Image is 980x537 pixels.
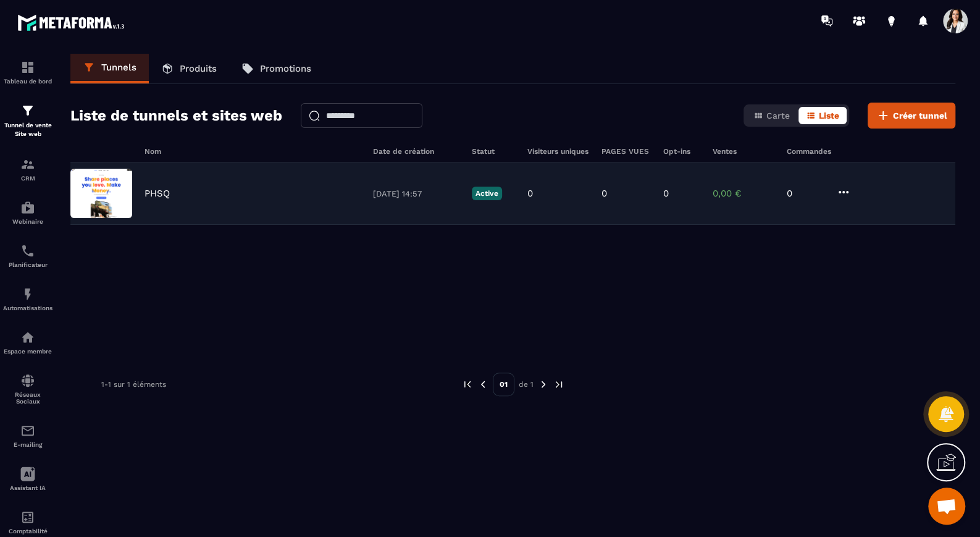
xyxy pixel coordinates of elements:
[20,330,35,345] img: automations
[527,188,533,199] p: 0
[3,191,52,234] a: automationsautomationsWebinaire
[3,484,52,491] p: Assistant IA
[3,277,52,321] a: automationsautomationsAutomatisations
[819,111,839,121] span: Liste
[3,148,52,191] a: formationformationCRM
[3,364,52,414] a: social-networksocial-networkRéseaux Sociaux
[101,62,136,73] p: Tunnels
[70,103,282,128] h2: Liste de tunnels et sites web
[20,60,35,75] img: formation
[519,379,534,389] p: de 1
[20,200,35,215] img: automations
[229,54,324,83] a: Promotions
[70,169,132,218] img: image
[663,147,700,156] h6: Opt-ins
[20,373,35,388] img: social-network
[3,261,52,268] p: Planificateur
[3,305,52,311] p: Automatisations
[713,188,774,199] p: 0,00 €
[3,94,52,148] a: formationformationTunnel de vente Site web
[3,528,52,535] p: Comptabilité
[787,188,824,199] p: 0
[798,107,847,124] button: Liste
[766,111,790,121] span: Carte
[3,175,52,182] p: CRM
[3,78,52,85] p: Tableau de bord
[3,321,52,364] a: automationsautomationsEspace membre
[928,488,965,525] div: Ouvrir le chat
[472,147,515,156] h6: Statut
[493,373,514,396] p: 01
[3,234,52,277] a: schedulerschedulerPlanificateur
[3,121,52,138] p: Tunnel de vente Site web
[3,51,52,94] a: formationformationTableau de bord
[538,379,549,390] img: next
[553,379,564,390] img: next
[20,243,35,258] img: scheduler
[787,147,831,156] h6: Commandes
[260,63,311,74] p: Promotions
[17,11,128,34] img: logo
[373,189,459,198] p: [DATE] 14:57
[373,147,459,156] h6: Date de création
[663,188,669,199] p: 0
[70,54,149,83] a: Tunnels
[20,287,35,302] img: automations
[893,109,947,122] span: Créer tunnel
[3,441,52,448] p: E-mailing
[713,147,774,156] h6: Ventes
[144,147,361,156] h6: Nom
[746,107,797,124] button: Carte
[3,414,52,457] a: emailemailE-mailing
[20,157,35,172] img: formation
[462,379,473,390] img: prev
[527,147,589,156] h6: Visiteurs uniques
[477,379,488,390] img: prev
[180,63,217,74] p: Produits
[20,103,35,118] img: formation
[601,188,607,199] p: 0
[868,103,955,129] button: Créer tunnel
[149,54,229,83] a: Produits
[101,380,166,389] p: 1-1 sur 1 éléments
[3,218,52,225] p: Webinaire
[601,147,651,156] h6: PAGES VUES
[20,423,35,438] img: email
[3,348,52,355] p: Espace membre
[472,187,502,200] p: Active
[3,457,52,501] a: Assistant IA
[144,188,170,199] p: PHSQ
[3,391,52,405] p: Réseaux Sociaux
[20,510,35,525] img: accountant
